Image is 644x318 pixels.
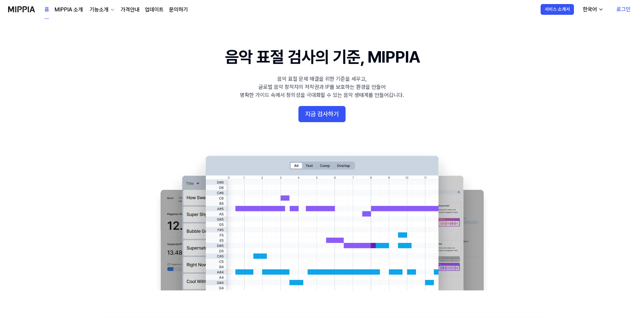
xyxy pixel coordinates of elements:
[145,6,164,14] a: 업데이트
[88,6,115,14] button: 기능소개
[541,4,574,15] button: 서비스 소개서
[88,6,110,14] div: 기능소개
[169,6,188,14] a: 문의하기
[298,106,346,122] button: 지금 검사하기
[121,6,139,14] a: 가격안내
[225,46,419,68] h1: 음악 표절 검사의 기준, MIPPIA
[577,3,608,16] button: 한국어
[581,5,598,13] div: 한국어
[44,0,49,19] a: 홈
[240,75,404,99] div: 음악 표절 문제 해결을 위한 기준을 세우고, 글로벌 음악 창작자의 저작권과 IP를 보호하는 환경을 만들어 명확한 가이드 속에서 창의성을 극대화할 수 있는 음악 생태계를 만들어...
[55,6,83,14] a: MIPPIA 소개
[147,149,497,290] img: main Image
